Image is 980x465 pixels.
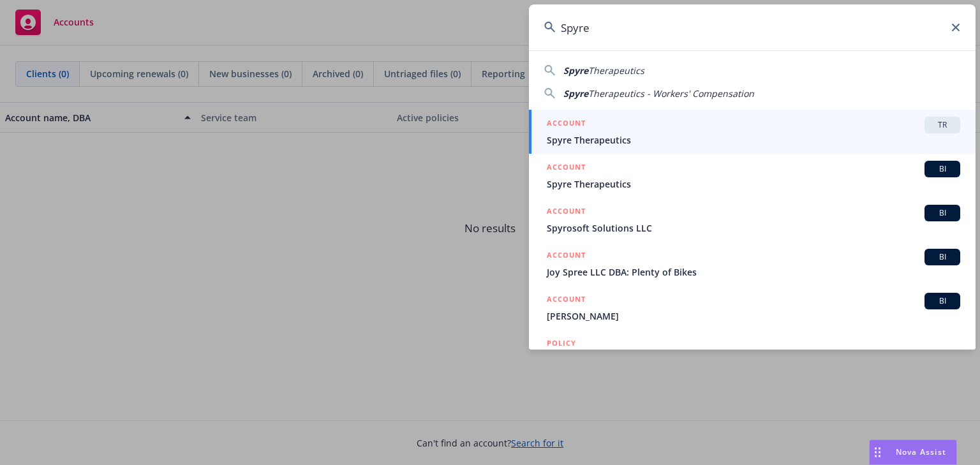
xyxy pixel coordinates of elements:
button: Nova Assist [869,439,957,465]
span: Therapeutics - Workers' Compensation [588,87,754,100]
span: TR [930,119,955,131]
a: ACCOUNTBIJoy Spree LLC DBA: Plenty of Bikes [529,242,976,286]
a: ACCOUNTTRSpyre Therapeutics [529,110,976,154]
span: Spyrosoft Solutions LLC [547,221,960,235]
a: POLICY [529,330,976,385]
div: Drag to move [870,440,886,464]
h5: ACCOUNT [547,249,586,264]
h5: ACCOUNT [547,205,586,220]
a: ACCOUNTBISpyre Therapeutics [529,154,976,198]
span: BI [930,295,955,307]
span: [PERSON_NAME] [547,309,960,323]
span: Nova Assist [896,447,946,457]
span: Spyre [563,64,588,77]
span: BI [930,207,955,219]
span: Therapeutics [588,64,644,77]
input: Search... [529,4,976,50]
h5: ACCOUNT [547,117,586,132]
span: BI [930,251,955,263]
span: Spyre [563,87,588,100]
h5: ACCOUNT [547,293,586,308]
a: ACCOUNTBISpyrosoft Solutions LLC [529,198,976,242]
span: Spyre Therapeutics [547,133,960,147]
a: ACCOUNTBI[PERSON_NAME] [529,286,976,330]
h5: POLICY [547,337,576,350]
span: Spyre Therapeutics [547,177,960,191]
span: BI [930,163,955,175]
span: Joy Spree LLC DBA: Plenty of Bikes [547,265,960,279]
h5: ACCOUNT [547,161,586,176]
